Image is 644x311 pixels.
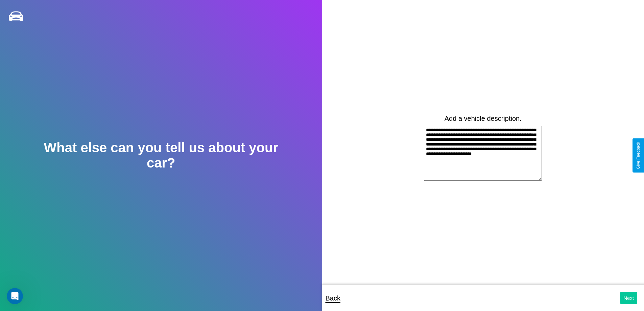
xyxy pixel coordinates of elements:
[326,292,340,304] p: Back
[7,288,23,304] iframe: Intercom live chat
[620,292,637,304] button: Next
[445,115,522,123] label: Add a vehicle description.
[636,142,641,169] div: Give Feedback
[32,140,290,171] h2: What else can you tell us about your car?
